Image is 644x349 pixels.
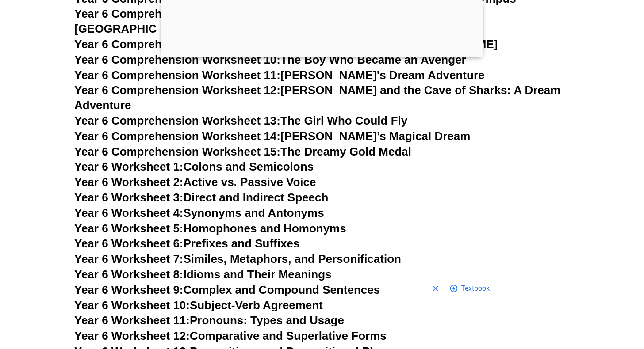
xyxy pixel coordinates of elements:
a: Year 6 Comprehension Worksheet 9:The Amazing Dream of [PERSON_NAME] [74,38,498,51]
a: Year 6 Worksheet 12:Comparative and Superlative Forms [74,329,387,342]
span: Year 6 Worksheet 5: [74,222,184,235]
a: Year 6 Worksheet 8:Idioms and Their Meanings [74,268,331,281]
span: Year 6 Comprehension Worksheet 13: [74,114,280,127]
span: Year 6 Worksheet 1: [74,160,184,173]
span: Year 6 Worksheet 12: [74,329,190,342]
span: Year 6 Comprehension Worksheet 14: [74,129,280,143]
a: Year 6 Worksheet 10:Subject-Verb Agreement [74,299,323,312]
a: Year 6 Worksheet 4:Synonyms and Antonyms [74,206,324,220]
a: Year 6 Comprehension Worksheet 15:The Dreamy Gold Medal [74,145,411,158]
a: Year 6 Comprehension Worksheet 8:The Boy Who Got a Letter from [GEOGRAPHIC_DATA] [74,7,444,35]
span: Year 6 Comprehension Worksheet 9: [74,38,274,51]
span: Year 6 Worksheet 10: [74,299,190,312]
span: Year 6 Worksheet 3: [74,191,184,204]
span: Year 6 Comprehension Worksheet 12: [74,83,280,97]
span: Year 6 Comprehension Worksheet 15: [74,145,280,158]
svg: Close shopping anchor [431,284,440,293]
a: Year 6 Comprehension Worksheet 12:[PERSON_NAME] and the Cave of Sharks: A Dream Adventure [74,83,560,112]
span: Year 6 Worksheet 7: [74,252,184,266]
span: Year 6 Comprehension Worksheet 10: [74,53,280,66]
span: Year 6 Worksheet 6: [74,237,184,250]
a: Year 6 Worksheet 2:Active vs. Passive Voice [74,175,316,189]
a: Year 6 Worksheet 7:Similes, Metaphors, and Personification [74,252,401,266]
span: Year 6 Worksheet 11: [74,314,190,327]
span: Year 6 Worksheet 8: [74,268,184,281]
a: Year 6 Worksheet 1:Colons and Semicolons [74,160,314,173]
a: Year 6 Comprehension Worksheet 10:The Boy Who Became an Avenger [74,53,466,66]
a: Year 6 Worksheet 6:Prefixes and Suffixes [74,237,299,250]
span: Year 6 Comprehension Worksheet 8: [74,7,274,20]
span: Year 6 Worksheet 2: [74,175,184,189]
span: Year 6 Worksheet 4: [74,206,184,220]
a: Year 6 Comprehension Worksheet 13:The Girl Who Could Fly [74,114,407,127]
a: Year 6 Worksheet 3:Direct and Indirect Speech [74,191,328,204]
span: Year 6 Worksheet 9: [74,283,184,296]
a: Year 6 Worksheet 5:Homophones and Homonyms [74,222,346,235]
a: Year 6 Comprehension Worksheet 14:[PERSON_NAME]’s Magical Dream [74,129,470,143]
a: Year 6 Worksheet 11:Pronouns: Types and Usage [74,314,344,327]
iframe: Chat Widget [492,249,644,349]
span: Year 6 Comprehension Worksheet 11: [74,68,280,82]
a: Year 6 Worksheet 9:Complex and Compound Sentences [74,283,380,296]
span: Go to shopping options for Textbook [461,279,490,296]
a: Year 6 Comprehension Worksheet 11:[PERSON_NAME]'s Dream Adventure [74,68,484,82]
